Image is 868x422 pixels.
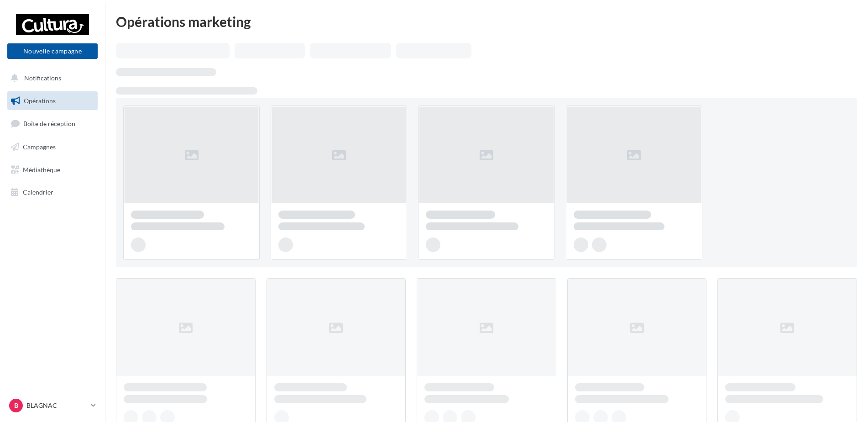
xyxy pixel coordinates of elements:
a: B BLAGNAC [7,397,98,414]
a: Calendrier [5,183,99,202]
button: Notifications [5,69,96,88]
button: Nouvelle campagne [7,43,98,59]
span: Campagnes [23,143,56,151]
p: BLAGNAC [26,401,87,410]
span: Boîte de réception [23,120,75,127]
div: Opérations marketing [116,15,857,28]
span: Notifications [24,74,61,82]
a: Opérations [5,91,99,111]
span: Médiathèque [23,165,60,173]
span: Calendrier [23,188,53,196]
a: Campagnes [5,137,99,157]
a: Boîte de réception [5,114,99,133]
a: Médiathèque [5,160,99,179]
span: B [14,401,18,410]
span: Opérations [24,97,56,105]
